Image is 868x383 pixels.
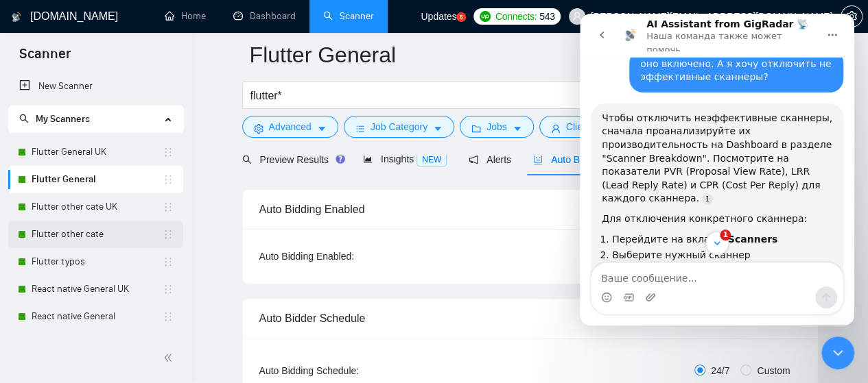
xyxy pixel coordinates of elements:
li: React native General [8,303,183,330]
li: Выберите нужный сканнер [32,235,253,248]
button: Средство выбора GIF-файла [43,278,54,289]
span: caret-down [433,123,443,134]
span: My Scanners [36,113,90,125]
li: React native General UK [8,275,183,303]
li: Flutter General UK [8,138,183,166]
span: search [19,114,29,123]
li: Flutter typos [8,248,183,275]
span: search [242,155,252,164]
a: Source reference 9833385: [122,180,133,191]
button: Средство выбора эмодзи [21,278,32,289]
a: Flutter General [32,166,163,193]
button: barsJob Categorycaret-down [344,116,454,138]
div: Auto Bidding Enabled: [259,249,440,264]
a: Flutter other cate [32,221,163,248]
span: holder [163,174,174,185]
span: double-left [163,351,177,365]
img: logo [12,6,21,28]
span: setting [841,11,862,22]
span: Scanner [8,44,82,73]
li: New Scanner [8,73,183,100]
li: Flutter General [8,166,183,193]
span: Custom [751,363,795,378]
iframe: To enrich screen reader interactions, please activate Accessibility in Grammarly extension settings [821,336,854,369]
li: React native other cate [8,330,183,358]
span: 24/7 [705,363,735,378]
div: Auto Bidder Schedule [259,299,801,338]
div: Tooltip anchor [334,153,347,165]
input: Search Freelance Jobs... [250,87,617,104]
span: robot [533,155,543,164]
a: searchScanner [323,10,374,22]
button: Отправить сообщение… [235,273,257,295]
span: caret-down [317,123,327,134]
span: Jobs [486,119,507,134]
span: Scroll badge [140,216,151,227]
button: Scroll to bottom [126,218,149,241]
a: New Scanner [19,73,172,100]
div: Auto Bidding Enabled [259,190,801,229]
a: React native General [32,303,163,330]
li: Flutter other cate [8,221,183,248]
span: folder [471,123,481,134]
span: Client [566,119,591,134]
a: Flutter General UK [32,138,163,166]
span: holder [163,201,174,212]
button: userClientcaret-down [539,116,618,138]
span: My Scanners [19,113,90,125]
span: NEW [417,152,447,167]
a: setting [841,11,863,22]
span: user [551,123,561,134]
span: holder [163,284,174,295]
span: holder [163,229,174,240]
span: notification [469,155,478,164]
input: Scanner name... [250,38,790,72]
span: caret-down [513,123,522,134]
span: holder [163,256,174,267]
div: Чтобы отключить неэффективные сканнеры, сначала проанализируйте их производительность на Dashboar... [22,98,253,192]
li: Flutter other cate UK [8,193,183,221]
span: Advanced [269,119,312,134]
textarea: Ваше сообщение... [12,249,263,273]
button: setting [841,5,863,27]
img: upwork-logo.png [480,11,491,22]
text: 5 [460,14,463,21]
a: 5 [456,12,466,22]
span: holder [163,147,174,158]
span: Preview Results [242,154,341,165]
span: Job Category [371,119,427,134]
a: Flutter typos [32,248,163,275]
a: dashboardDashboard [233,10,296,22]
a: homeHome [165,10,206,22]
span: holder [163,311,174,322]
span: 543 [539,9,554,24]
div: Для отключения конкретного сканнера: [22,199,253,212]
span: bars [355,123,365,134]
span: Alerts [469,154,511,165]
button: folderJobscaret-down [460,116,534,138]
span: Insights [363,153,447,164]
span: Auto Bidder [533,154,601,165]
span: setting [254,123,263,134]
a: React native General UK [32,275,163,303]
button: Добавить вложение [65,278,76,289]
iframe: To enrich screen reader interactions, please activate Accessibility in Grammarly extension settings [580,14,854,325]
span: Connects: [495,9,537,24]
span: Updates [421,11,456,22]
span: user [572,12,582,21]
span: area-chart [363,154,373,164]
a: Flutter other cate UK [32,193,163,221]
div: Auto Bidding Schedule: [259,363,440,378]
button: settingAdvancedcaret-down [242,116,338,138]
